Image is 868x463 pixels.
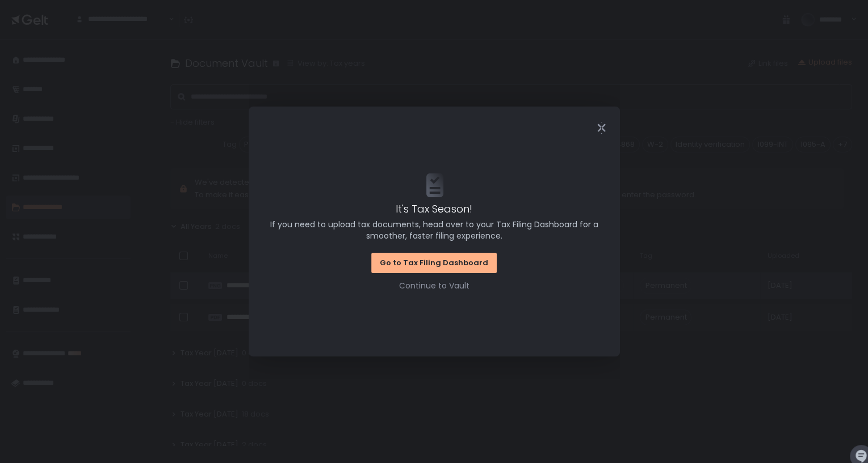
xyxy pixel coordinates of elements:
[371,253,497,273] button: Go to Tax Filing Dashboard
[396,201,472,216] span: It's Tax Season!
[265,219,604,241] span: If you need to upload tax documents, head over to your Tax Filing Dashboard for a smoother, faste...
[380,258,488,268] div: Go to Tax Filing Dashboard
[584,121,620,134] div: Close
[399,280,469,291] button: Continue to Vault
